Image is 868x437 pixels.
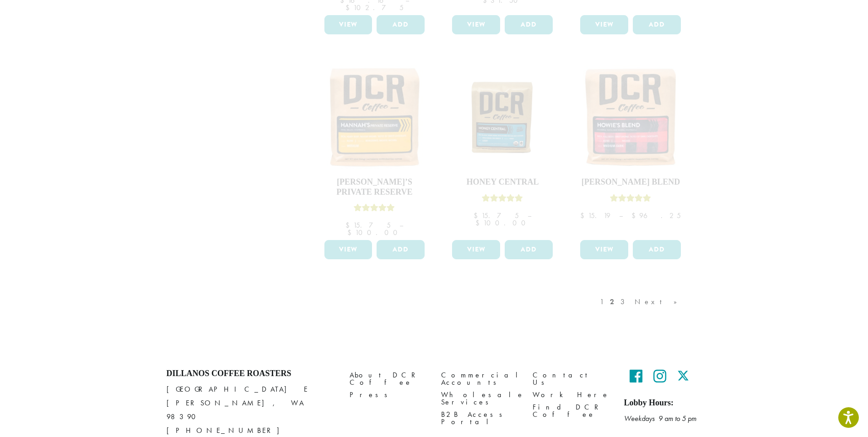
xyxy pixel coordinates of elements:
a: Contact Us [533,369,610,388]
a: Press [350,388,427,401]
a: Commercial Accounts [441,369,519,388]
a: Work Here [533,388,610,401]
a: Wholesale Services [441,388,519,408]
em: Weekdays 9 am to 5 pm [624,414,696,423]
h5: Lobby Hours: [624,398,702,408]
a: B2B Access Portal [441,409,519,428]
a: About DCR Coffee [350,369,427,388]
h4: Dillanos Coffee Roasters [167,369,336,379]
a: Find DCR Coffee [533,401,610,421]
